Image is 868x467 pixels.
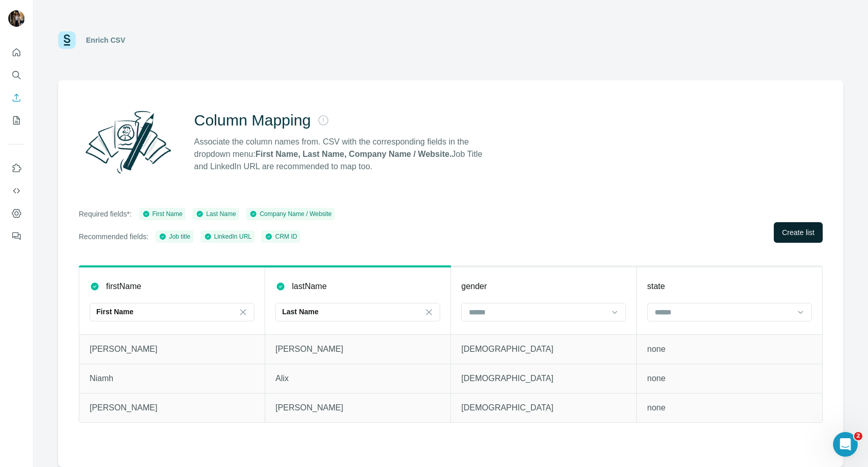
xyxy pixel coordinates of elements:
p: firstName [106,280,141,293]
button: My lists [8,111,25,130]
p: Last Name [282,307,319,317]
p: none [647,343,812,355]
button: Create list [774,222,823,243]
p: Alix [275,372,440,385]
div: Enrich CSV [86,35,125,45]
div: Job title [159,232,190,241]
img: Surfe Illustration - Column Mapping [79,105,178,179]
div: First Name [142,209,183,219]
p: gender [461,280,487,293]
div: LinkedIn URL [204,232,252,241]
button: Feedback [8,227,25,245]
button: Dashboard [8,204,25,223]
button: Use Surfe API [8,182,25,200]
p: none [647,372,812,385]
p: state [647,280,665,293]
p: Recommended fields: [79,231,148,242]
p: [PERSON_NAME] [275,402,440,414]
p: Required fields*: [79,209,132,219]
div: Last Name [196,209,236,219]
p: none [647,402,812,414]
div: CRM ID [265,232,297,241]
p: [PERSON_NAME] [275,343,440,355]
p: First Name [96,307,133,317]
p: lastName [292,280,327,293]
p: [PERSON_NAME] [90,343,254,355]
iframe: Intercom live chat [833,432,858,457]
p: Niamh [90,372,254,385]
button: Enrich CSV [8,88,25,107]
img: Avatar [8,10,25,27]
p: [PERSON_NAME] [90,402,254,414]
img: Surfe Logo [58,31,76,49]
p: Associate the column names from. CSV with the corresponding fields in the dropdown menu: Job Titl... [194,136,492,173]
h2: Column Mapping [194,111,311,130]
p: [DEMOGRAPHIC_DATA] [461,372,626,385]
button: Search [8,66,25,84]
span: 2 [854,432,862,440]
span: Create list [782,227,814,238]
button: Quick start [8,43,25,62]
strong: First Name, Last Name, Company Name / Website. [255,150,452,158]
p: [DEMOGRAPHIC_DATA] [461,343,626,355]
button: Use Surfe on LinkedIn [8,159,25,177]
p: [DEMOGRAPHIC_DATA] [461,402,626,414]
div: Company Name / Website [249,209,332,219]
